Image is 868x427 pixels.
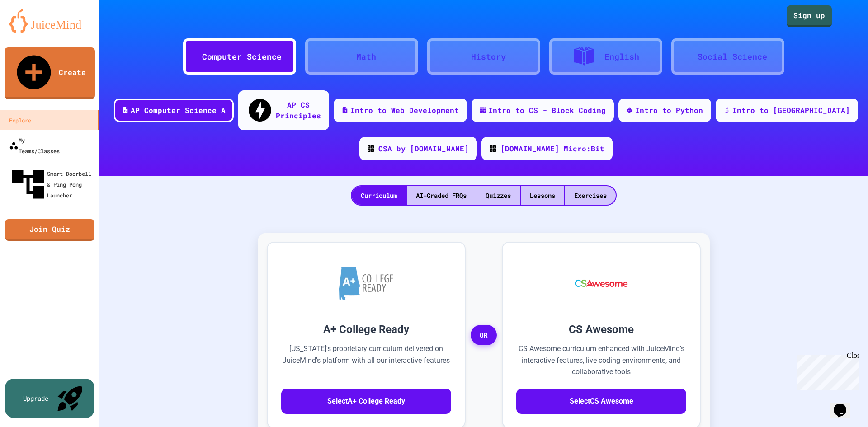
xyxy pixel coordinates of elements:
div: AP Computer Science A [131,105,226,116]
a: Join Quiz [5,219,94,241]
div: [DOMAIN_NAME] Micro:Bit [500,143,604,154]
div: AI-Graded FRQs [407,186,476,205]
div: Intro to Web Development [350,105,459,116]
h3: A+ College Ready [281,321,451,338]
div: Intro to Python [635,105,703,116]
h3: CS Awesome [516,321,686,338]
div: Quizzes [476,186,520,205]
button: SelectA+ College Ready [281,389,451,414]
img: CODE_logo_RGB.png [368,145,374,152]
div: Chat with us now!Close [4,4,62,57]
iframe: chat widget [793,352,859,390]
div: Smart Doorbell & Ping Pong Launcher [9,165,96,203]
p: [US_STATE]'s proprietary curriculum delivered on JuiceMind's platform with all our interactive fe... [281,343,451,378]
img: CS Awesome [566,256,637,310]
div: Intro to [GEOGRAPHIC_DATA] [732,105,850,116]
div: History [471,51,506,63]
a: Create [5,47,95,99]
div: My Teams/Classes [9,135,60,156]
span: OR [471,325,497,346]
div: Math [356,51,376,63]
a: Sign up [787,5,832,27]
div: CSA by [DOMAIN_NAME] [378,143,469,154]
iframe: chat widget [830,391,859,418]
div: AP CS Principles [276,99,321,121]
div: Exercises [565,186,616,205]
div: Social Science [698,51,767,63]
button: SelectCS Awesome [516,389,686,414]
div: Explore [9,115,31,126]
img: CODE_logo_RGB.png [490,145,496,152]
div: Curriculum [352,186,406,205]
div: Lessons [521,186,564,205]
img: logo-orange.svg [9,9,90,33]
p: CS Awesome curriculum enhanced with JuiceMind's interactive features, live coding environments, a... [516,343,686,378]
div: Computer Science [202,51,282,63]
div: Upgrade [23,394,48,403]
div: English [604,51,639,63]
div: Intro to CS - Block Coding [488,105,606,116]
img: A+ College Ready [339,267,393,300]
